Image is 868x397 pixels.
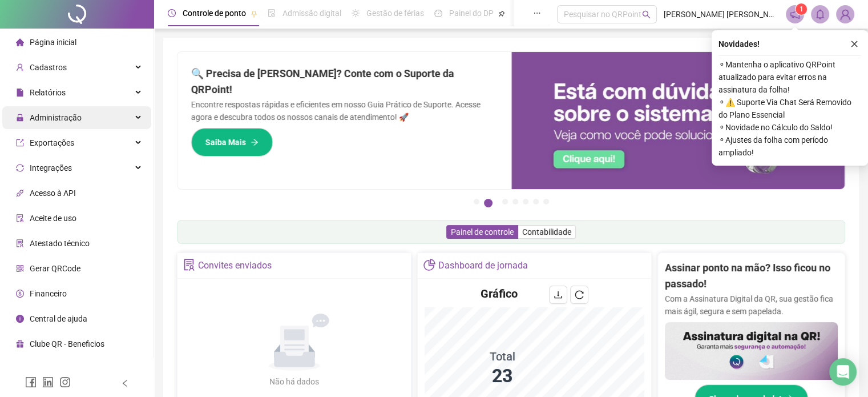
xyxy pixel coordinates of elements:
[665,322,838,380] img: banner%2F02c71560-61a6-44d4-94b9-c8ab97240462.png
[251,10,257,17] span: pushpin
[642,10,651,19] span: search
[16,164,24,172] span: sync
[829,358,857,386] div: Open Intercom Messenger
[575,290,584,299] span: reload
[30,264,80,273] span: Gerar QRCode
[30,38,76,47] span: Página inicial
[543,199,549,204] button: 7
[423,259,435,271] span: pie-chart
[815,9,825,19] span: bell
[800,5,804,13] span: 1
[205,136,246,149] span: Saiba Mais
[718,58,861,96] span: ⚬ Mantenha o aplicativo QRPoint atualizado para evitar erros na assinatura da folha!
[718,121,861,134] span: ⚬ Novidade no Cálculo do Saldo!
[30,138,74,147] span: Exportações
[168,9,176,17] span: clock-circle
[850,40,858,48] span: close
[268,9,276,17] span: file-done
[16,63,24,71] span: user-add
[16,89,24,97] span: file
[30,214,76,223] span: Aceite de uso
[30,339,104,348] span: Clube QR - Beneficios
[191,128,273,157] button: Saiba Mais
[523,199,528,204] button: 5
[30,239,90,248] span: Atestado técnico
[183,9,246,18] span: Controle de ponto
[191,66,498,98] h2: 🔍 Precisa de [PERSON_NAME]? Conte com o Suporte da QRPoint!
[451,227,514,236] span: Painel de controle
[25,376,37,388] span: facebook
[30,88,66,97] span: Relatórios
[42,376,54,388] span: linkedin
[121,379,129,387] span: left
[665,260,838,292] h2: Assinar ponto na mão? Isso ficou no passado!
[554,290,563,299] span: download
[282,9,341,18] span: Admissão digital
[30,163,72,173] span: Integrações
[16,38,24,46] span: home
[183,259,195,271] span: solution
[837,6,854,23] img: 46468
[191,98,498,123] p: Encontre respostas rápidas e eficientes em nosso Guia Prático de Suporte. Acesse agora e descubra...
[16,290,24,298] span: dollar
[474,199,479,204] button: 1
[16,114,24,122] span: lock
[718,96,861,121] span: ⚬ ⚠️ Suporte Via Chat Será Removido do Plano Essencial
[790,9,800,19] span: notification
[16,189,24,197] span: api
[533,9,541,17] span: ellipsis
[59,376,71,388] span: instagram
[533,199,539,204] button: 6
[498,10,505,17] span: pushpin
[481,286,518,302] h4: Gráfico
[665,292,838,318] p: Com a Assinatura Digital da QR, sua gestão fica mais ágil, segura e sem papelada.
[30,63,67,72] span: Cadastros
[512,199,518,204] button: 4
[796,3,807,15] sup: 1
[718,134,861,159] span: ⚬ Ajustes da folha com período ampliado!
[522,227,571,236] span: Contabilidade
[449,9,494,18] span: Painel do DP
[438,256,528,275] div: Dashboard de jornada
[434,9,442,17] span: dashboard
[16,139,24,147] span: export
[30,289,67,298] span: Financeiro
[718,38,760,50] span: Novidades !
[502,199,508,204] button: 3
[16,214,24,222] span: audit
[251,138,259,146] span: arrow-right
[16,315,24,323] span: info-circle
[511,52,845,189] img: banner%2F0cf4e1f0-cb71-40ef-aa93-44bd3d4ee559.png
[366,9,424,18] span: Gestão de férias
[352,9,360,17] span: sun
[484,199,492,207] button: 2
[30,189,76,198] span: Acesso à API
[664,8,779,21] span: [PERSON_NAME] [PERSON_NAME] - SANTOSR LOGISTICA
[30,314,87,323] span: Central de ajuda
[242,375,347,388] div: Não há dados
[16,340,24,348] span: gift
[198,256,272,275] div: Convites enviados
[30,113,82,122] span: Administração
[16,264,24,272] span: qrcode
[16,239,24,247] span: solution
